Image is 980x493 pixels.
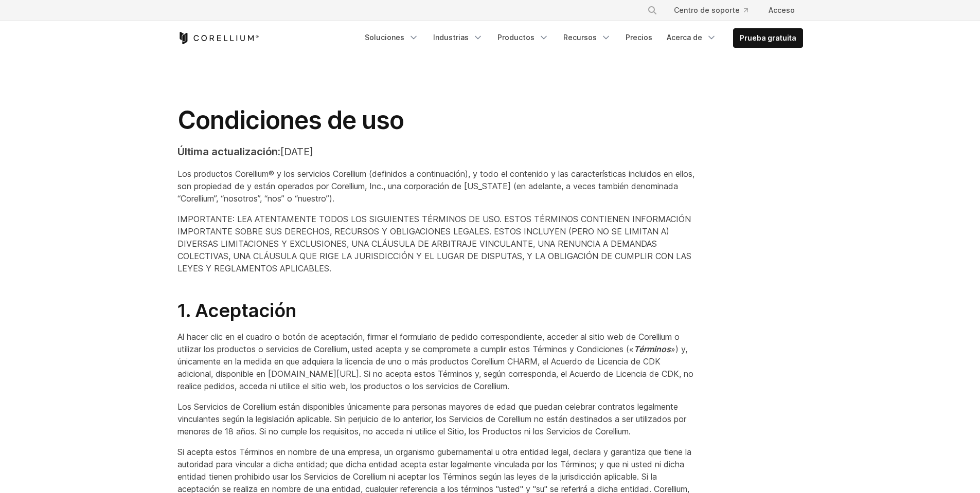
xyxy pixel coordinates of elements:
font: 1. Aceptación [177,299,296,322]
font: IMPORTANTE: LEA ATENTAMENTE TODOS LOS SIGUIENTES TÉRMINOS DE USO. ESTOS TÉRMINOS CONTIENEN INFORM... [177,214,691,273]
font: Productos [497,33,534,42]
font: Los productos Corellium® y los servicios Corellium (definidos a continuación), y todo el contenid... [177,169,694,204]
font: Industrias [433,33,469,42]
font: Precios [626,33,652,42]
font: [DATE] [280,145,313,158]
font: Soluciones [365,33,404,42]
button: Search [643,1,662,20]
font: Recursos [563,33,597,42]
a: Corellium Home [177,32,259,44]
div: Navigation Menu [635,1,803,20]
font: Condiciones de uso [177,105,404,135]
font: Los Servicios de Corellium están disponibles únicamente para personas mayores de edad que puedan ... [177,401,686,436]
font: Acerca de [667,33,702,42]
div: Navigation Menu [359,28,803,48]
font: Al hacer clic en el cuadro o botón de aceptación, firmar el formulario de pedido correspondiente,... [177,332,680,354]
font: Centro de soporte [674,6,740,14]
font: Prueba gratuita [740,33,796,42]
font: Términos [634,344,671,354]
font: Última actualización: [177,145,280,158]
font: Acceso [769,6,795,14]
